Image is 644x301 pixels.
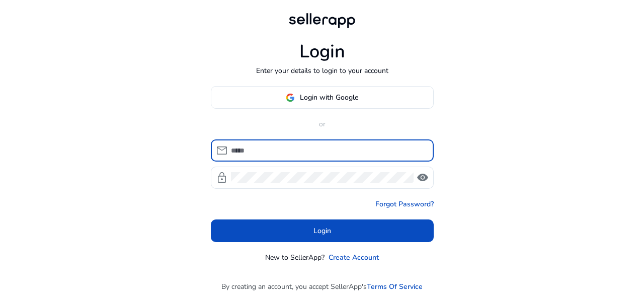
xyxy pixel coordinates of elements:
h1: Login [299,41,345,62]
a: Terms Of Service [367,281,423,292]
p: Enter your details to login to your account [256,65,388,76]
span: visibility [417,172,429,184]
p: or [211,119,434,129]
span: Login [313,225,331,236]
p: New to SellerApp? [265,252,325,263]
img: google-logo.svg [286,93,295,102]
span: lock [216,172,228,184]
a: Create Account [329,252,379,263]
span: Login with Google [300,92,358,103]
button: Login with Google [211,86,434,109]
span: mail [216,144,228,157]
a: Forgot Password? [375,199,434,209]
button: Login [211,219,434,242]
